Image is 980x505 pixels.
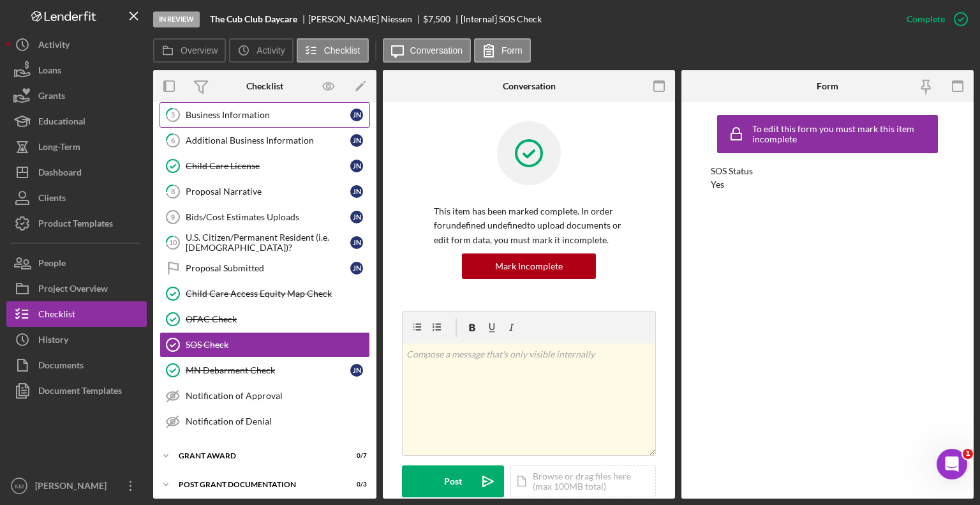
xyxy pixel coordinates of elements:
[894,6,974,32] button: Complete
[350,134,363,147] div: J N
[434,204,624,247] p: This item has been marked complete. In order for undefined undefined to upload documents or edit ...
[752,124,935,144] div: To edit this form you must mark this item incomplete
[160,332,370,358] a: SOS Check
[38,32,70,61] div: Activity
[186,135,350,146] div: Additional Business Information
[38,276,108,305] div: Project Overview
[711,179,724,190] div: Yes
[38,57,61,86] div: Loans
[462,253,596,279] button: Mark Incomplete
[350,185,363,198] div: J N
[937,449,967,479] iframe: Intercom live chat
[160,281,370,306] a: Child Care Access Equity Map Check
[6,378,147,403] a: Document Templates
[817,81,838,91] div: Form
[171,110,175,119] tspan: 5
[160,306,370,332] a: OFAC Check
[186,161,350,171] div: Child Care License
[171,213,175,221] tspan: 9
[711,166,944,176] div: SOS Status
[181,45,218,56] label: Overview
[179,481,335,488] div: Post Grant Documentation
[160,230,370,255] a: 10U.S. Citizen/Permanent Resident (i.e. [DEMOGRAPHIC_DATA])?JN
[179,452,335,460] div: Grant Award
[38,378,122,407] div: Document Templates
[6,352,147,378] button: Documents
[503,81,556,91] div: Conversation
[186,340,369,350] div: SOS Check
[256,45,285,56] label: Activity
[38,83,65,112] div: Grants
[171,136,175,144] tspan: 6
[160,255,370,281] a: Proposal SubmittedJN
[410,45,463,56] label: Conversation
[344,452,367,460] div: 0 / 7
[350,109,363,121] div: J N
[350,236,363,249] div: J N
[160,409,370,434] a: Notification of Denial
[186,263,350,273] div: Proposal Submitted
[6,185,147,211] button: Clients
[38,211,113,239] div: Product Templates
[38,352,84,381] div: Documents
[474,38,531,63] button: Form
[153,38,226,63] button: Overview
[186,186,350,197] div: Proposal Narrative
[160,179,370,204] a: 8Proposal NarrativeJN
[160,128,370,153] a: 6Additional Business InformationJN
[210,14,297,24] b: The Cub Club Daycare
[423,13,450,24] span: $7,500
[38,327,68,356] div: History
[6,301,147,327] button: Checklist
[186,391,369,401] div: Notification of Approval
[6,134,147,160] button: Long-Term
[308,14,423,24] div: [PERSON_NAME] Niessen
[402,465,504,497] button: Post
[6,250,147,276] button: People
[350,262,363,275] div: J N
[495,253,563,279] div: Mark Incomplete
[160,383,370,409] a: Notification of Approval
[38,160,82,188] div: Dashboard
[6,327,147,352] button: History
[32,473,115,502] div: [PERSON_NAME]
[350,211,363,223] div: J N
[6,276,147,301] button: Project Overview
[38,109,85,137] div: Educational
[350,364,363,377] div: J N
[160,204,370,230] a: 9Bids/Cost Estimates UploadsJN
[229,38,293,63] button: Activity
[383,38,471,63] button: Conversation
[186,232,350,253] div: U.S. Citizen/Permanent Resident (i.e. [DEMOGRAPHIC_DATA])?
[169,238,177,246] tspan: 10
[344,481,367,488] div: 0 / 3
[38,301,75,330] div: Checklist
[6,57,147,83] button: Loans
[171,187,175,195] tspan: 8
[6,83,147,109] button: Grants
[6,211,147,236] button: Product Templates
[186,110,350,120] div: Business Information
[6,32,147,57] button: Activity
[444,465,462,497] div: Post
[963,449,973,459] span: 1
[297,38,369,63] button: Checklist
[907,6,945,32] div: Complete
[160,102,370,128] a: 5Business InformationJN
[186,314,369,324] div: OFAC Check
[15,483,24,490] text: KM
[160,153,370,179] a: Child Care LicenseJN
[6,160,147,185] button: Dashboard
[6,109,147,134] button: Educational
[38,134,80,163] div: Long-Term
